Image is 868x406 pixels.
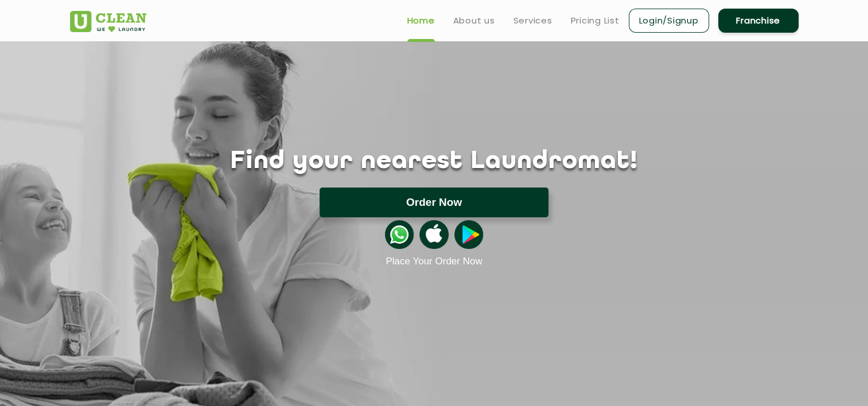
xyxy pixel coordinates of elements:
[61,147,807,176] h1: Find your nearest Laundromat!
[419,220,448,249] img: apple-icon.png
[571,14,620,28] a: Pricing List
[320,188,548,217] button: Order Now
[453,14,495,28] a: About us
[454,220,483,249] img: playstoreicon.png
[629,9,709,33] a: Login/Signup
[718,9,799,33] a: Franchise
[513,14,552,28] a: Services
[70,11,146,32] img: UClean Laundry and Dry Cleaning
[385,220,414,249] img: whatsappicon.png
[386,256,482,267] a: Place Your Order Now
[407,14,435,28] a: Home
